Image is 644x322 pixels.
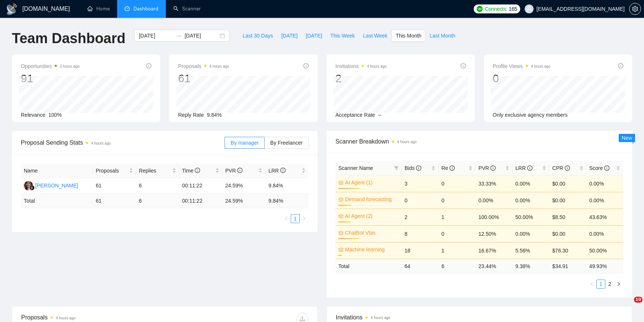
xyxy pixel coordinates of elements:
[378,112,381,118] span: --
[146,63,151,68] span: info-circle
[476,192,512,209] td: 0.00%
[367,64,387,68] time: 4 hours ago
[282,214,291,223] button: left
[96,167,128,175] span: Proposals
[512,259,549,273] td: 9.38 %
[338,165,373,171] span: Scanner Name
[604,165,609,171] span: info-circle
[476,225,512,242] td: 12.50%
[549,259,586,273] td: $ 34.91
[597,280,605,288] a: 1
[450,165,455,171] span: info-circle
[35,181,78,190] div: [PERSON_NAME]
[21,164,93,178] th: Name
[586,225,623,242] td: 0.00%
[176,33,181,39] span: to
[335,137,623,146] span: Scanner Breakdown
[195,168,200,173] span: info-circle
[336,313,623,322] span: Invitations
[48,112,62,118] span: 100%
[21,62,80,71] span: Opportunities
[136,178,179,194] td: 6
[629,6,641,12] span: setting
[587,280,596,289] li: Previous Page
[6,3,18,15] img: logo
[477,6,483,12] img: upwork-logo.png
[338,247,344,252] span: crown
[586,209,623,225] td: 43.63%
[284,216,289,221] span: left
[438,259,475,273] td: 6
[326,30,359,42] button: This Week
[12,30,125,47] h1: Team Dashboard
[242,32,273,40] span: Last 30 Days
[24,181,33,190] img: DS
[330,32,355,40] span: This Week
[476,242,512,259] td: 16.67%
[402,225,438,242] td: 8
[178,71,229,86] div: 61
[618,63,623,68] span: info-circle
[125,6,130,11] span: dashboard
[476,259,512,273] td: 23.44 %
[280,168,286,173] span: info-circle
[91,141,111,145] time: 4 hours ago
[416,165,421,171] span: info-circle
[56,316,75,320] time: 4 hours ago
[438,242,475,259] td: 1
[359,30,392,42] button: Last Week
[87,6,110,12] a: homeHome
[586,259,623,273] td: 49.93 %
[176,33,181,39] span: swap-right
[338,180,344,185] span: crown
[527,165,532,171] span: info-circle
[222,194,265,208] td: 24.59 %
[596,280,605,289] li: 1
[393,162,400,174] span: filter
[21,71,80,86] div: 91
[512,192,549,209] td: 0.00%
[438,192,475,209] td: 0
[363,32,387,40] span: Last Week
[629,6,641,12] a: setting
[335,62,387,71] span: Invitations
[291,215,299,223] a: 1
[512,225,549,242] td: 0.00%
[515,165,532,171] span: LRR
[402,192,438,209] td: 0
[29,185,35,190] img: gigradar-bm.png
[182,168,200,174] span: Time
[178,62,229,71] span: Proposals
[512,209,549,225] td: 50.00%
[21,112,45,118] span: Relevance
[614,280,623,289] button: right
[402,259,438,273] td: 64
[622,135,632,141] span: New
[527,6,532,12] span: user
[345,178,397,187] a: AI Agent (1)
[179,194,222,208] td: 00:11:22
[429,32,455,40] span: Last Month
[394,166,399,170] span: filter
[425,30,459,42] button: Last Month
[405,165,421,171] span: Bids
[21,194,93,208] td: Total
[281,32,297,40] span: [DATE]
[629,3,641,15] button: setting
[396,32,421,40] span: This Month
[345,212,397,220] a: AI Agent (2)
[338,197,344,202] span: crown
[586,242,623,259] td: 50.00%
[302,30,326,42] button: [DATE]
[338,213,344,219] span: crown
[238,30,277,42] button: Last 30 Days
[438,209,475,225] td: 1
[441,165,455,171] span: Re
[493,112,568,118] span: Only exclusive agency members
[345,229,397,237] a: ChatBot Vlas
[531,64,551,68] time: 4 hours ago
[291,214,300,223] li: 1
[461,63,466,68] span: info-circle
[231,140,258,146] span: By manager
[209,64,229,68] time: 4 hours ago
